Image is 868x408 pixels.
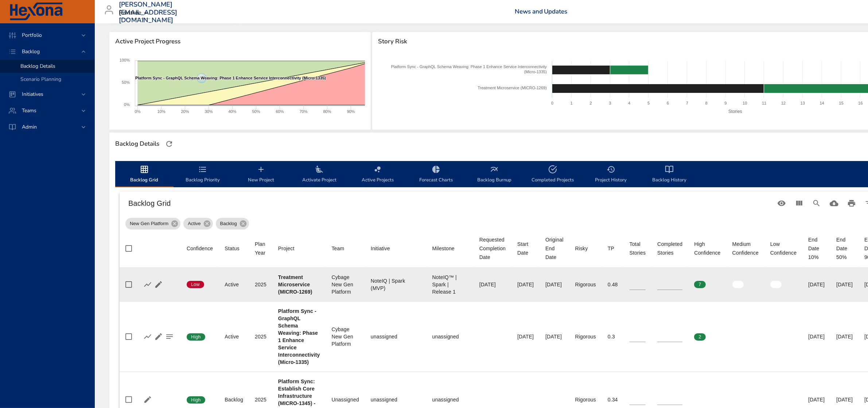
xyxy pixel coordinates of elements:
div: 0.3 [608,333,618,340]
text: 90% [347,109,355,114]
b: Platform Sync - GraphQL Schema Weaving: Phase 1 Enhance Service Interconnectivity (Micro-1335) [278,308,320,365]
div: [DATE] [836,281,853,288]
div: unassigned [432,333,468,340]
button: Refresh Page [164,138,175,149]
div: Sort [278,244,295,253]
div: unassigned [371,396,421,403]
text: 40% [228,109,236,114]
button: Edit Project Details [153,279,164,290]
div: 2025 [255,396,266,403]
button: Download CSV [825,195,843,212]
div: 2025 [255,281,266,288]
span: Backlog History [645,165,694,184]
div: [DATE] [808,281,825,288]
div: [DATE] [836,333,853,340]
div: Sort [630,240,646,257]
button: Standard Views [773,195,790,212]
text: 4 [628,101,631,105]
button: View Columns [790,195,808,212]
span: 0 [732,281,744,288]
div: End Date 50% [836,235,853,262]
text: 5 [648,101,650,105]
text: 80% [323,109,331,114]
div: Sort [225,244,240,253]
text: 14 [820,101,824,105]
span: Initiative [371,244,421,253]
div: End Date 10% [808,235,825,262]
text: 50% [122,80,130,85]
span: Active [183,220,205,227]
text: Treatment Microservice (MICRO-1269) [478,86,547,90]
span: Backlog Priority [178,165,227,184]
span: New Project [236,165,286,184]
text: 6 [667,101,669,105]
span: 2 [694,334,705,340]
span: Portfolio [16,32,48,39]
button: Show Burnup [142,279,153,290]
div: Sort [432,244,455,253]
h6: Backlog Grid [128,197,773,209]
div: Sort [694,240,720,257]
span: Team [332,244,359,253]
span: High [187,397,205,403]
span: Scenario Planning [20,76,61,83]
span: Active Projects [353,165,402,184]
span: Backlog Grid [120,165,169,184]
text: 3 [609,101,611,105]
span: TP [608,244,618,253]
button: Project Notes [164,331,175,342]
span: Forecast Charts [411,165,461,184]
div: Team [332,244,345,253]
h3: [PERSON_NAME][EMAIL_ADDRESS][DOMAIN_NAME] [119,1,178,24]
span: Low Confidence [770,240,797,257]
text: 10 [743,101,747,105]
div: Sort [608,244,614,253]
text: 0% [135,109,141,114]
span: Initiatives [16,91,49,98]
div: Completed Stories [657,240,682,257]
div: Cybage New Gen Platform [332,274,359,295]
span: High [187,334,205,340]
div: TP [608,244,614,253]
text: 13 [801,101,805,105]
text: Platform Sync - GraphQL Schema Weaving: Phase 1 Enhance Service Interconnectivity (Micro-1335) [135,76,326,80]
a: News and Updates [515,7,568,16]
text: 60% [276,109,284,114]
div: [DATE] [517,333,534,340]
div: Rigorous [575,333,596,340]
text: 15 [839,101,844,105]
div: 0.48 [608,281,618,288]
span: Backlog Details [20,63,55,70]
text: 70% [299,109,307,114]
div: Requested Completion Date [479,235,506,262]
span: 0 [732,334,744,340]
span: Total Stories [630,240,646,257]
span: Activate Project [295,165,344,184]
div: [DATE] [836,396,853,403]
div: Confidence [187,244,213,253]
span: Milestone [432,244,468,253]
span: Project History [586,165,636,184]
span: 0 [770,281,782,288]
text: Stories [729,109,742,114]
span: Admin [16,123,43,130]
div: Sort [770,240,797,257]
text: 7 [686,101,688,105]
text: 16 [859,101,863,105]
div: Raintree [119,7,150,19]
div: Sort [732,240,759,257]
div: Active [225,281,243,288]
div: Active [183,218,213,229]
text: 30% [205,109,213,114]
span: Backlog [216,220,241,227]
div: [DATE] [517,281,534,288]
div: High Confidence [694,240,720,257]
div: Plan Year [255,240,266,257]
text: 8 [705,101,708,105]
div: 2025 [255,333,266,340]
